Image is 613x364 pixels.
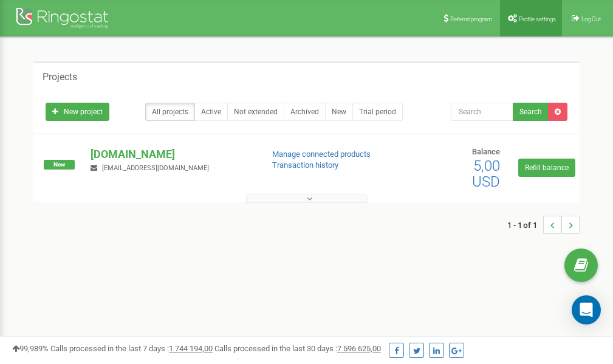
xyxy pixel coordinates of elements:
[44,160,75,170] span: New
[450,16,492,22] span: Referral program
[325,103,353,121] a: New
[227,103,284,121] a: Not extended
[214,344,381,353] span: Calls processed in the last 30 days :
[284,103,326,121] a: Archived
[46,103,109,121] a: New project
[43,72,77,83] h5: Projects
[169,344,213,353] u: 1 744 194,00
[145,103,195,121] a: All projects
[518,159,575,177] a: Refill balance
[472,157,500,190] span: 5,00 USD
[272,149,371,159] a: Manage connected products
[194,103,228,121] a: Active
[91,146,252,162] p: [DOMAIN_NAME]
[507,216,543,234] span: 1 - 1 of 1
[519,16,556,22] span: Profile settings
[507,204,580,246] nav: ...
[513,103,549,121] button: Search
[352,103,403,121] a: Trial period
[12,344,49,353] span: 99,989%
[472,147,500,156] span: Balance
[272,160,338,170] a: Transaction history
[102,164,209,172] span: [EMAIL_ADDRESS][DOMAIN_NAME]
[572,295,601,325] div: Open Intercom Messenger
[50,344,213,353] span: Calls processed in the last 7 days :
[451,103,513,121] input: Search
[337,344,381,353] u: 7 596 625,00
[581,16,601,22] span: Log Out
